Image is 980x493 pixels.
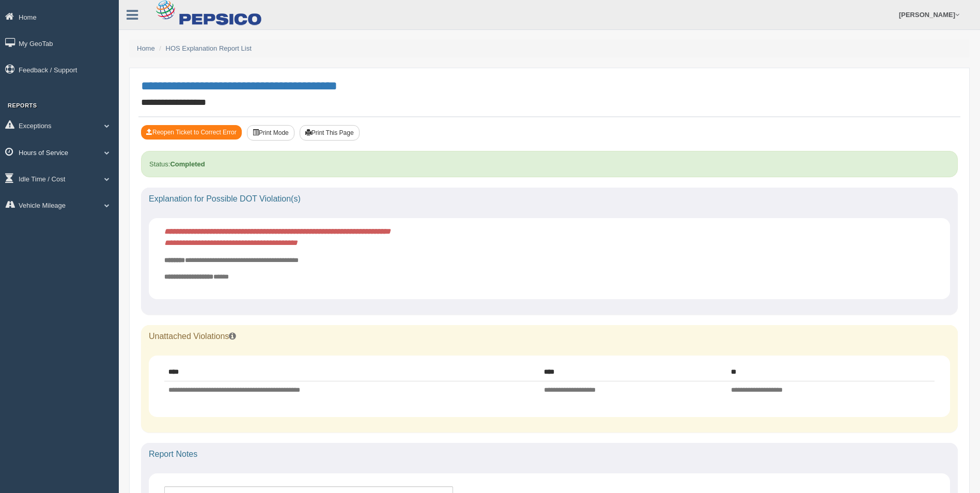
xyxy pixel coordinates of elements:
[166,44,252,52] a: HOS Explanation Report List
[137,44,155,52] a: Home
[141,188,958,210] div: Explanation for Possible DOT Violation(s)
[141,325,958,348] div: Unattached Violations
[141,151,958,177] div: Status:
[170,160,205,168] strong: Completed
[141,443,958,466] div: Report Notes
[300,125,360,141] button: Print This Page
[141,125,242,140] button: Reopen Ticket
[247,125,294,141] button: Print Mode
